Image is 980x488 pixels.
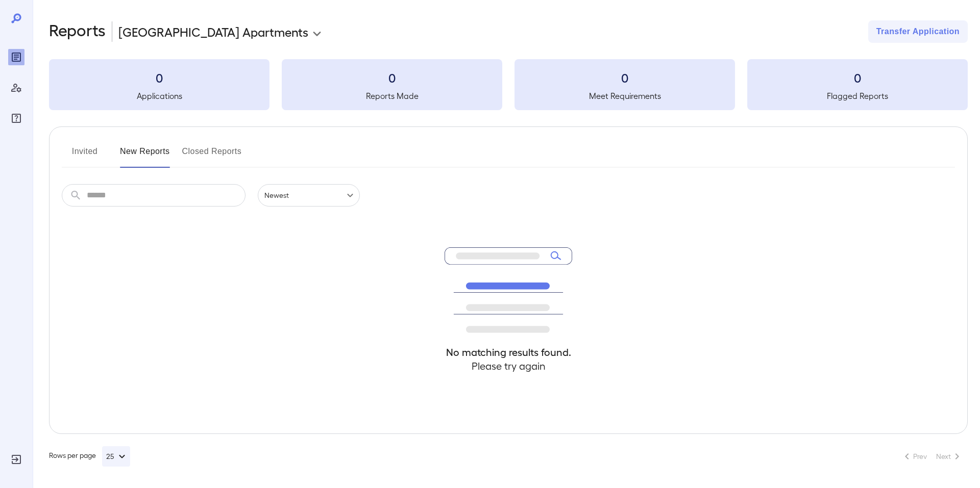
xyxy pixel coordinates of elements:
[62,143,108,168] button: Invited
[120,143,170,168] button: New Reports
[514,69,735,86] h3: 0
[514,90,735,102] h5: Meet Requirements
[49,446,130,467] div: Rows per page
[8,451,24,468] div: Log Out
[49,59,968,110] summary: 0Applications0Reports Made0Meet Requirements0Flagged Reports
[8,110,24,126] div: FAQ
[49,69,269,86] h3: 0
[49,20,106,43] h2: Reports
[747,69,968,86] h3: 0
[896,448,968,465] nav: pagination navigation
[868,20,968,43] button: Transfer Application
[747,90,968,102] h5: Flagged Reports
[282,69,502,86] h3: 0
[182,143,242,168] button: Closed Reports
[102,446,130,467] button: 25
[445,359,572,373] h4: Please try again
[49,90,269,102] h5: Applications
[118,23,308,40] p: [GEOGRAPHIC_DATA] Apartments
[258,184,360,207] div: Newest
[8,49,24,65] div: Reports
[445,345,572,359] h4: No matching results found.
[282,90,502,102] h5: Reports Made
[8,80,24,96] div: Manage Users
